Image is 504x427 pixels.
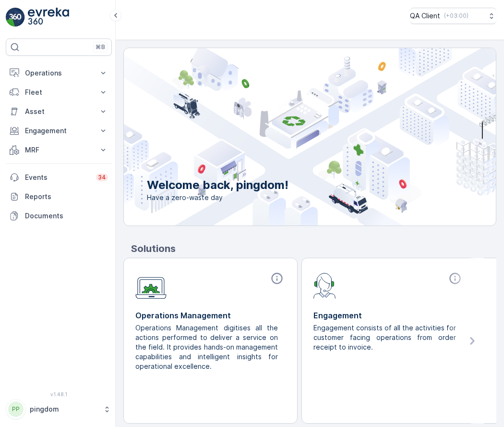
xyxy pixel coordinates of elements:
[25,107,93,116] p: Asset
[410,8,496,24] button: QA Client(+03:00)
[25,211,108,221] p: Documents
[6,168,112,187] a: Events34
[147,193,288,202] span: Have a zero-waste day
[410,11,440,21] p: QA Client
[6,399,112,419] button: PPpingdom
[25,88,93,97] p: Fleet
[135,272,167,299] img: module-icon
[444,12,468,20] p: ( +03:00 )
[147,177,288,193] p: Welcome back, pingdom!
[313,323,456,352] p: Engagement consists of all the activities for customer facing operations from order receipt to in...
[30,404,98,414] p: pingdom
[96,43,105,51] p: ⌘B
[6,121,112,140] button: Engagement
[6,63,112,83] button: Operations
[6,140,112,160] button: MRF
[313,272,336,299] img: module-icon
[6,206,112,226] a: Documents
[25,192,108,201] p: Reports
[8,402,24,417] div: PP
[6,8,25,27] img: logo
[98,174,106,181] p: 34
[25,173,90,182] p: Events
[81,48,496,226] img: city illustration
[25,145,93,155] p: MRF
[25,68,93,78] p: Operations
[28,8,69,27] img: logo_light-DOdMpM7g.png
[313,310,464,321] p: Engagement
[6,83,112,102] button: Fleet
[135,323,278,371] p: Operations Management digitises all the actions performed to deliver a service on the field. It p...
[6,102,112,121] button: Asset
[25,126,93,136] p: Engagement
[135,310,286,321] p: Operations Management
[131,241,496,256] p: Solutions
[6,187,112,206] a: Reports
[6,391,112,397] span: v 1.48.1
